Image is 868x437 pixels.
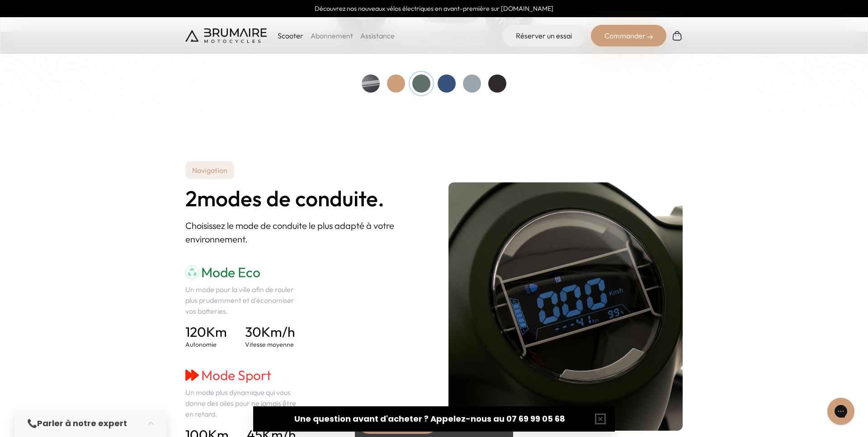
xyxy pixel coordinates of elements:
[245,340,295,349] p: Vitesse moyenne
[591,25,666,46] div: Commander
[185,28,267,43] img: Brumaire Motocycles
[448,182,683,431] img: tableau-de-bord.jpeg
[185,368,199,382] img: mode-sport.png
[185,186,420,210] h2: modes de conduite.
[185,265,199,279] img: mode-eco.png
[672,30,683,41] img: Panier
[185,323,206,340] span: 120
[185,161,234,179] p: Navigation
[185,284,302,316] p: Un mode pour la ville afin de rouler plus prudemment et d'économiser vos batteries.
[185,264,302,280] h3: Mode Eco
[360,31,395,40] a: Assistance
[278,30,303,41] p: Scooter
[245,324,295,340] h4: Km/h
[647,34,653,40] img: right-arrow-2.png
[185,367,302,383] h3: Mode Sport
[185,387,302,419] p: Un mode plus dynamique qui vous donne des ailes pour ne jamais être en retard.
[185,340,227,349] p: Autonomie
[311,31,353,40] a: Abonnement
[185,324,227,340] h4: Km
[185,219,420,246] p: Choisissez le mode de conduite le plus adapté à votre environnement.
[823,395,859,428] iframe: Gorgias live chat messenger
[185,186,197,210] span: 2
[502,25,585,46] a: Réserver un essai
[245,323,261,340] span: 30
